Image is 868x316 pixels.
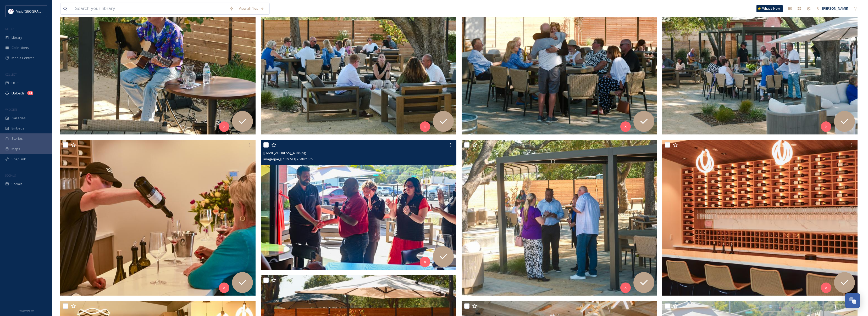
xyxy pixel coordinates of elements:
[12,146,20,151] span: Maps
[261,140,456,270] img: ext_1756415370.794596_jtobola@medicambulance.net-DSC_4938.jpg
[12,182,23,187] span: Socials
[60,140,256,296] img: ext_1756415372.115236_jtobola@medicambulance.net-DSC_5030.jpg
[814,3,851,14] a: [PERSON_NAME]
[263,157,313,161] span: image/jpeg | 1.89 MB | 2048 x 1365
[12,45,29,50] span: Collections
[662,140,858,296] img: ext_1756415351.380128_jtobola@medicambulance.net-DSC_4565.jpg
[16,9,57,14] span: Visit [GEOGRAPHIC_DATA]
[5,72,16,76] span: COLLECT
[19,309,34,312] span: Privacy Policy
[12,116,26,121] span: Galleries
[756,5,783,12] a: What's New
[5,108,17,111] span: WIDGETS
[845,293,860,308] button: Open Chat
[19,307,34,313] a: Privacy Policy
[5,173,16,177] span: SOCIALS
[263,150,306,155] span: [EMAIL_ADDRESS]_4938.jpg
[12,91,25,96] span: Uploads
[12,136,23,141] span: Stories
[12,55,35,60] span: Media Centres
[8,9,14,14] img: visitfairfieldca_logo.jpeg
[73,3,227,14] input: Search your library
[12,35,22,40] span: Library
[462,140,657,296] img: ext_1756415354.498906_jtobola@medicambulance.net-DSC_4797.jpg
[12,157,26,162] span: SnapLink
[27,91,33,95] div: 74
[12,81,19,86] span: UGC
[236,3,267,14] a: View all files
[5,27,14,31] span: MEDIA
[822,6,848,11] span: [PERSON_NAME]
[12,126,24,131] span: Embeds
